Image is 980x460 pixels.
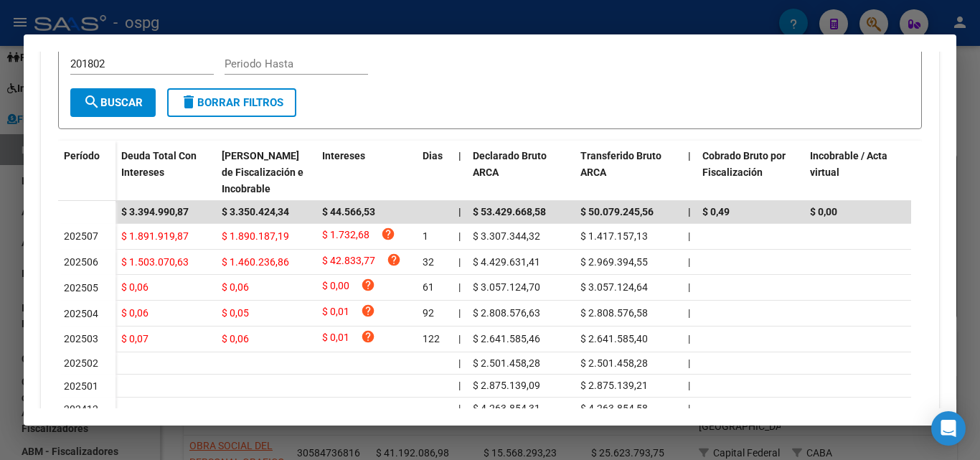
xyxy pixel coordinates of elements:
span: Buscar [83,96,143,109]
span: $ 2.875.139,09 [473,380,540,391]
datatable-header-cell: | [453,141,467,204]
span: | [688,206,691,217]
span: 202506 [64,256,98,268]
span: Deuda Total Con Intereses [121,150,197,178]
datatable-header-cell: Dias [417,141,453,204]
span: | [688,230,690,242]
span: $ 1.732,68 [322,227,369,246]
span: $ 44.566,53 [322,206,375,217]
span: $ 3.394.990,87 [121,206,189,217]
span: | [458,380,461,391]
span: $ 2.808.576,63 [473,307,540,319]
span: | [458,403,461,414]
span: Borrar Filtros [180,96,283,109]
span: $ 42.833,77 [322,253,375,272]
datatable-header-cell: Transferido Bruto ARCA [575,141,682,204]
span: $ 1.891.919,87 [121,230,189,242]
span: | [458,307,461,319]
span: 122 [423,333,440,344]
span: | [458,206,461,217]
span: $ 0,00 [322,278,349,297]
i: help [361,278,375,292]
span: [PERSON_NAME] de Fiscalización e Incobrable [222,150,303,194]
span: $ 0,01 [322,329,349,349]
span: 202412 [64,403,98,415]
datatable-header-cell: Intereses [316,141,417,204]
datatable-header-cell: Deuda Total Con Intereses [116,141,216,204]
datatable-header-cell: Incobrable / Acta virtual [804,141,912,204]
i: help [361,329,375,344]
span: $ 0,49 [702,206,730,217]
span: Declarado Bruto ARCA [473,150,547,178]
span: $ 0,06 [121,281,149,293]
span: $ 0,06 [222,281,249,293]
span: $ 2.501.458,28 [580,357,648,369]
span: $ 1.460.236,86 [222,256,289,268]
span: Incobrable / Acta virtual [810,150,887,178]
span: $ 3.057.124,70 [473,281,540,293]
button: Buscar [70,88,156,117]
span: 202502 [64,357,98,369]
datatable-header-cell: Declarado Bruto ARCA [467,141,575,204]
span: Intereses [322,150,365,161]
datatable-header-cell: Período [58,141,116,201]
mat-icon: search [83,93,100,111]
span: $ 2.875.139,21 [580,380,648,391]
span: | [688,281,690,293]
span: 202505 [64,282,98,294]
span: $ 4.263.854,31 [473,403,540,414]
span: $ 0,01 [322,304,349,323]
span: | [458,281,461,293]
span: $ 0,07 [121,333,149,344]
i: help [387,253,401,267]
span: | [688,357,690,369]
span: | [688,403,690,414]
span: $ 0,06 [121,307,149,319]
span: $ 2.641.585,40 [580,333,648,344]
span: $ 0,05 [222,307,249,319]
i: help [381,227,395,241]
span: $ 53.429.668,58 [473,206,546,217]
button: Borrar Filtros [167,88,296,117]
span: $ 2.969.394,55 [580,256,648,268]
mat-icon: delete [180,93,197,111]
span: 32 [423,256,434,268]
span: $ 1.417.157,13 [580,230,648,242]
span: $ 50.079.245,56 [580,206,654,217]
span: | [458,150,461,161]
span: Período [64,150,100,161]
span: | [688,256,690,268]
span: | [458,357,461,369]
datatable-header-cell: Deuda Bruta Neto de Fiscalización e Incobrable [216,141,316,204]
span: 61 [423,281,434,293]
span: | [688,307,690,319]
span: | [458,333,461,344]
span: | [688,150,691,161]
datatable-header-cell: Cobrado Bruto por Fiscalización [697,141,804,204]
span: 202501 [64,380,98,392]
datatable-header-cell: | [682,141,697,204]
span: 202507 [64,230,98,242]
span: 202503 [64,333,98,344]
div: Open Intercom Messenger [931,411,966,446]
span: Cobrado Bruto por Fiscalización [702,150,786,178]
span: 92 [423,307,434,319]
span: $ 4.263.854,58 [580,403,648,414]
span: $ 2.641.585,46 [473,333,540,344]
span: | [458,230,461,242]
span: $ 2.501.458,28 [473,357,540,369]
span: $ 3.057.124,64 [580,281,648,293]
span: | [688,333,690,344]
span: $ 3.307.344,32 [473,230,540,242]
span: | [458,256,461,268]
span: $ 2.808.576,58 [580,307,648,319]
i: help [361,304,375,318]
span: $ 0,00 [810,206,837,217]
span: $ 3.350.424,34 [222,206,289,217]
span: $ 1.503.070,63 [121,256,189,268]
span: $ 1.890.187,19 [222,230,289,242]
span: 1 [423,230,428,242]
span: 202504 [64,308,98,319]
span: $ 4.429.631,41 [473,256,540,268]
span: Dias [423,150,443,161]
